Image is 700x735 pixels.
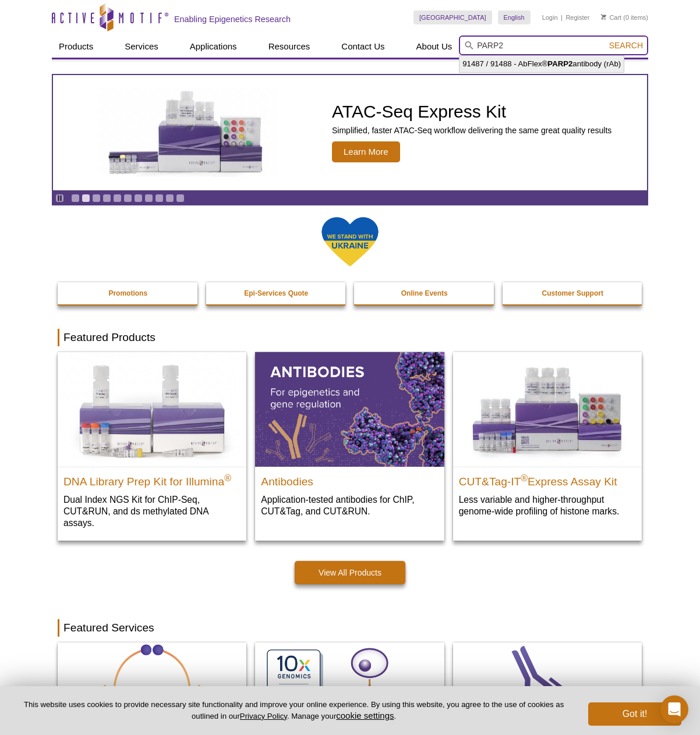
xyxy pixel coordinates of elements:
[63,470,241,488] h2: DNA Library Prep Kit for Illumina
[332,141,400,162] span: Learn More
[601,10,648,24] li: (0 items)
[521,473,528,482] sup: ®
[108,289,147,297] strong: Promotions
[660,695,688,723] div: Open Intercom Messenger
[118,35,165,58] a: Services
[609,41,643,50] span: Search
[601,14,606,20] img: Your Cart
[71,194,80,203] a: Go to slide 1
[165,194,174,203] a: Go to slide 10
[53,75,647,190] a: ATAC-Seq Express Kit ATAC-Seq Express Kit Simplified, faster ATAC-Seq workflow delivering the sam...
[459,56,624,72] li: 91487 / 91488 - AbFlex® antibody (rAb)
[176,194,185,203] a: Go to slide 11
[91,88,283,177] img: ATAC-Seq Express Kit
[92,194,101,203] a: Go to slide 3
[113,194,122,203] a: Go to slide 5
[409,35,459,58] a: About Us
[134,194,143,203] a: Go to slide 7
[206,282,347,304] a: Epi-Services Quote
[155,194,164,203] a: Go to slide 9
[334,35,391,58] a: Contact Us
[55,194,64,203] a: Toggle autoplay
[498,10,531,24] a: English
[332,125,611,136] p: Simplified, faster ATAC-Seq workflow delivering the same great quality results
[321,216,379,268] img: We Stand With Ukraine
[336,711,394,720] button: cookie settings
[123,194,132,203] a: Go to slide 6
[459,35,648,55] input: Keyword, Cat. No.
[332,103,611,120] h2: ATAC-Seq Express Kit
[224,473,231,482] sup: ®
[547,59,572,68] strong: PARP2
[261,470,438,488] h2: Antibodies
[183,35,244,58] a: Applications
[459,493,636,517] p: Less variable and higher-throughput genome-wide profiling of histone marks​.
[255,352,444,466] img: All Antibodies
[53,75,647,190] article: ATAC-Seq Express Kit
[63,493,241,529] p: Dual Index NGS Kit for ChIP-Seq, CUT&RUN, and ds methylated DNA assays.
[244,289,308,297] strong: Epi-Services Quote
[561,10,563,24] li: |
[58,352,246,540] a: DNA Library Prep Kit for Illumina DNA Library Prep Kit for Illumina® Dual Index NGS Kit for ChIP-...
[542,289,603,297] strong: Customer Support
[144,194,153,203] a: Go to slide 8
[503,282,644,304] a: Customer Support
[413,10,492,24] a: [GEOGRAPHIC_DATA]
[606,40,646,51] button: Search
[588,702,681,726] button: Got it!
[401,289,448,297] strong: Online Events
[240,712,287,720] a: Privacy Policy
[459,470,636,488] h2: CUT&Tag-IT Express Assay Kit
[255,352,444,528] a: All Antibodies Antibodies Application-tested antibodies for ChIP, CUT&Tag, and CUT&RUN.
[58,352,246,466] img: DNA Library Prep Kit for Illumina
[354,282,495,304] a: Online Events
[58,282,199,304] a: Promotions
[58,329,642,346] h2: Featured Products
[453,352,642,528] a: CUT&Tag-IT® Express Assay Kit CUT&Tag-IT®Express Assay Kit Less variable and higher-throughput ge...
[102,194,111,203] a: Go to slide 4
[261,493,438,517] p: Application-tested antibodies for ChIP, CUT&Tag, and CUT&RUN.
[19,700,569,722] p: This website uses cookies to provide necessary site functionality and improve your online experie...
[52,35,100,58] a: Products
[295,561,405,584] a: View All Products
[601,13,621,22] a: Cart
[174,14,291,24] h2: Enabling Epigenetics Research
[58,619,642,637] h2: Featured Services
[261,35,317,58] a: Resources
[542,13,558,22] a: Login
[565,13,589,22] a: Register
[453,352,642,466] img: CUT&Tag-IT® Express Assay Kit
[82,194,90,203] a: Go to slide 2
